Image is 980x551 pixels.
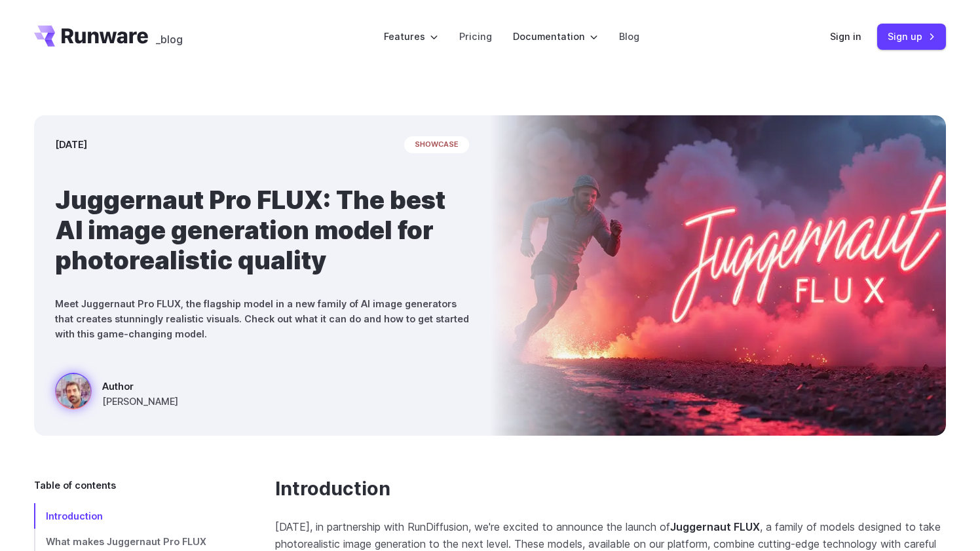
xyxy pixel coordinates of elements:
a: Introduction [275,478,390,501]
p: Meet Juggernaut Pro FLUX, the flagship model in a new family of AI image generators that creates ... [55,296,469,341]
span: [PERSON_NAME] [102,394,178,409]
a: Pricing [459,29,492,44]
a: Go to / [34,26,148,47]
span: Table of contents [34,478,116,493]
a: Sign up [877,24,946,49]
img: creative ad image of powerful runner leaving a trail of pink smoke and sparks, speed, lights floa... [490,115,946,436]
strong: Juggernaut FLUX [670,520,760,533]
a: Introduction [34,503,233,529]
a: Blog [619,29,639,44]
label: Documentation [513,29,598,44]
span: _blog [156,34,183,45]
span: Introduction [46,510,103,522]
a: Sign in [830,29,861,44]
h1: Juggernaut Pro FLUX: The best AI image generation model for photorealistic quality [55,185,469,275]
time: [DATE] [55,137,87,152]
span: Author [102,379,178,394]
a: _blog [156,26,183,47]
a: creative ad image of powerful runner leaving a trail of pink smoke and sparks, speed, lights floa... [55,373,178,415]
label: Features [384,29,438,44]
span: showcase [404,136,469,153]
